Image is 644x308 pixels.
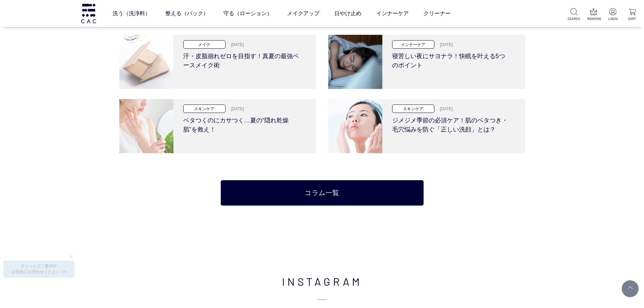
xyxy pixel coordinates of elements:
[113,4,150,23] a: 洗う（洗浄料）
[392,104,434,113] p: スキンケア
[424,4,451,23] a: クリーナー
[392,49,510,70] h3: 寝苦しい夜にサヨナラ！快眠を叶える5つのポイント
[11,11,16,16] img: logo_orange.svg
[11,18,16,24] img: website_grey.svg
[227,42,244,48] p: [DATE]
[328,99,382,153] img: ジメジメ季節の必須ケア！肌のベタつき・毛穴悩みを防ぐ「正しい洗顔」とは？
[436,106,453,112] p: [DATE]
[183,113,301,134] h3: ベタつくのにカサつく…夏の“隠れ乾燥肌”を救え！
[334,4,361,23] a: 日やけ止め
[606,8,619,21] a: LOGIN
[606,16,619,21] p: LOGIN
[392,40,434,49] p: インナーケア
[183,104,225,113] p: スキンケア
[78,41,109,45] div: キーワード流入
[587,8,600,21] a: RANKING
[30,41,56,45] div: ドメイン概要
[392,113,510,134] h3: ジメジメ季節の必須ケア！肌のベタつき・毛穴悩みを防ぐ「正しい洗顔」とは？
[328,35,525,89] a: 寝苦しい夜にサヨナラ！快眠を叶える5つのポイント インナーケア [DATE] 寝苦しい夜にサヨナラ！快眠を叶える5つのポイント
[223,4,272,23] a: 守る（ローション）
[19,11,33,16] div: v 4.0.25
[436,42,453,48] p: [DATE]
[119,35,316,89] a: 汗・皮脂崩れゼロを目指す！真夏の最強ベースメイク術 メイク [DATE] 汗・皮脂崩れゼロを目指す！真夏の最強ベースメイク術
[221,180,424,206] a: コラム一覧
[119,99,173,153] img: ベタつくのにカサつく…夏の“隠れ乾燥肌”を救え！
[165,4,209,23] a: 整える（パック）
[18,18,78,24] div: ドメイン: [DOMAIN_NAME]
[183,40,225,49] p: メイク
[568,8,580,21] a: SEARCH
[227,106,244,112] p: [DATE]
[328,35,382,89] img: 寝苦しい夜にサヨナラ！快眠を叶える5つのポイント
[328,99,525,153] a: ジメジメ季節の必須ケア！肌のベタつき・毛穴悩みを防ぐ「正しい洗顔」とは？ スキンケア [DATE] ジメジメ季節の必須ケア！肌のベタつき・毛穴悩みを防ぐ「正しい洗顔」とは？
[119,35,173,89] img: 汗・皮脂崩れゼロを目指す！真夏の最強ベースメイク術
[626,8,639,21] a: CART
[71,40,76,45] img: tab_keywords_by_traffic_grey.svg
[80,4,97,23] img: logo
[376,4,409,23] a: インナーケア
[287,4,319,23] a: メイクアップ
[183,49,301,70] h3: 汗・皮脂崩れゼロを目指す！真夏の最強ベースメイク術
[119,99,316,153] a: ベタつくのにカサつく…夏の“隠れ乾燥肌”を救え！ スキンケア [DATE] ベタつくのにカサつく…夏の“隠れ乾燥肌”を救え！
[568,16,580,21] p: SEARCH
[626,16,639,21] p: CART
[587,16,600,21] p: RANKING
[23,40,28,45] img: tab_domain_overview_orange.svg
